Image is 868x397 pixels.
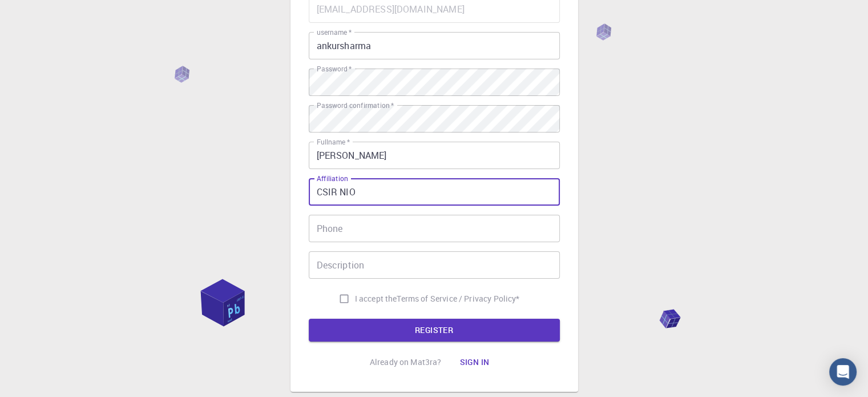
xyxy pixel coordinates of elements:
label: Password confirmation [317,101,394,110]
span: I accept the [355,293,397,304]
button: Sign in [450,351,498,374]
div: Open Intercom Messenger [829,358,857,386]
p: Already on Mat3ra? [370,356,442,368]
label: Password [317,64,352,74]
label: Affiliation [317,174,348,183]
p: Terms of Service / Privacy Policy * [397,293,519,304]
a: Terms of Service / Privacy Policy* [397,293,519,304]
label: Fullname [317,137,350,147]
button: REGISTER [309,319,560,342]
label: username [317,27,352,37]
